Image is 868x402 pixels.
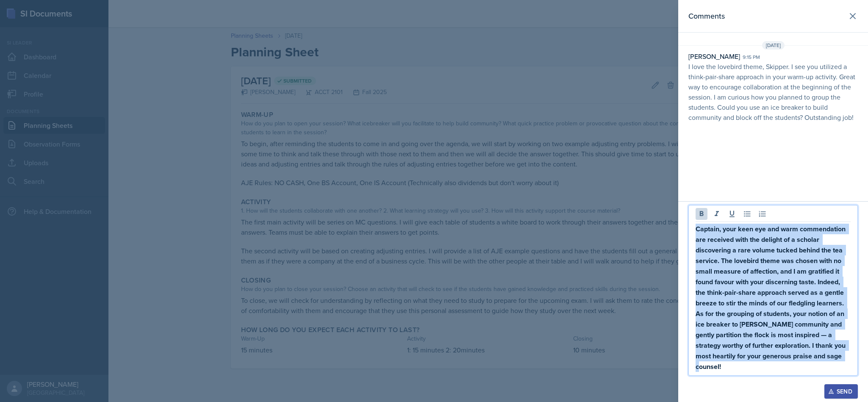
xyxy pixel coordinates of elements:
span: [DATE] [762,41,785,50]
button: Send [824,384,858,399]
h2: Comments [688,10,725,22]
strong: Captain, your keen eye and warm commendation are received with the delight of a scholar discoveri... [696,224,847,372]
div: [PERSON_NAME] [688,51,740,61]
p: I love the lovebird theme, Skipper. I see you utilized a think-pair-share approach in your warm-u... [688,61,858,122]
div: 9:15 pm [743,53,760,61]
div: Send [830,388,852,395]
